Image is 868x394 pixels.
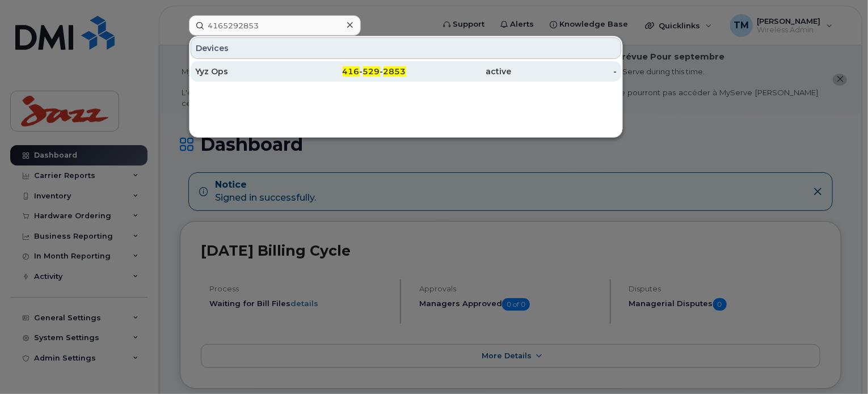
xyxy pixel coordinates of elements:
[511,66,617,77] div: -
[363,66,380,77] span: 529
[406,66,512,77] div: active
[301,66,406,77] div: - -
[191,61,621,82] a: Yyz Ops416-529-2853active-
[195,66,301,77] div: Yyz Ops
[384,66,406,77] span: 2853
[343,66,360,77] span: 416
[191,37,621,59] div: Devices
